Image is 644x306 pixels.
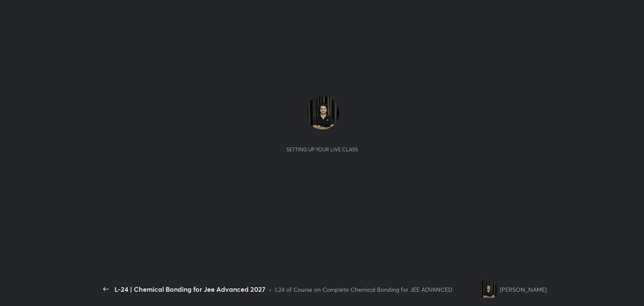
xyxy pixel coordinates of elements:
[286,146,358,153] div: Setting up your live class
[269,285,272,294] div: •
[114,284,265,294] div: L-24 | Chemical Bonding for Jee Advanced 2027
[306,96,339,130] img: 12c70a12c77b4000a4527c30547478fb.jpg
[275,285,452,294] div: L24 of Course on Complete Chemical Bonding for JEE ADVANCED
[500,285,547,294] div: [PERSON_NAME]
[480,281,496,298] img: 12c70a12c77b4000a4527c30547478fb.jpg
